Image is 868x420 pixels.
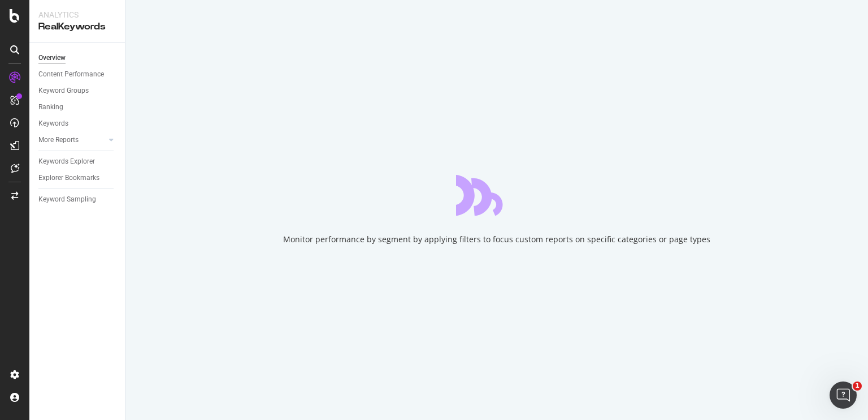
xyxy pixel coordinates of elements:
div: More Reports [38,134,79,146]
a: Overview [38,52,117,64]
a: Content Performance [38,68,117,80]
div: animation [456,175,537,216]
a: Explorer Bookmarks [38,172,117,184]
a: Keywords [38,118,117,130]
div: Keywords Explorer [38,156,95,168]
a: Keywords Explorer [38,156,117,168]
a: Keyword Sampling [38,194,117,205]
a: More Reports [38,134,106,146]
iframe: Intercom live chat [830,382,857,409]
div: Keywords [38,118,68,130]
a: Keyword Groups [38,85,117,97]
div: Ranking [38,101,63,113]
div: Explorer Bookmarks [38,172,99,184]
span: 1 [853,382,862,391]
div: Keyword Groups [38,85,89,97]
div: RealKeywords [38,20,116,33]
div: Keyword Sampling [38,194,96,205]
div: Monitor performance by segment by applying filters to focus custom reports on specific categories... [283,234,710,245]
div: Overview [38,52,66,64]
div: Analytics [38,9,116,20]
a: Ranking [38,101,117,113]
div: Content Performance [38,68,104,80]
